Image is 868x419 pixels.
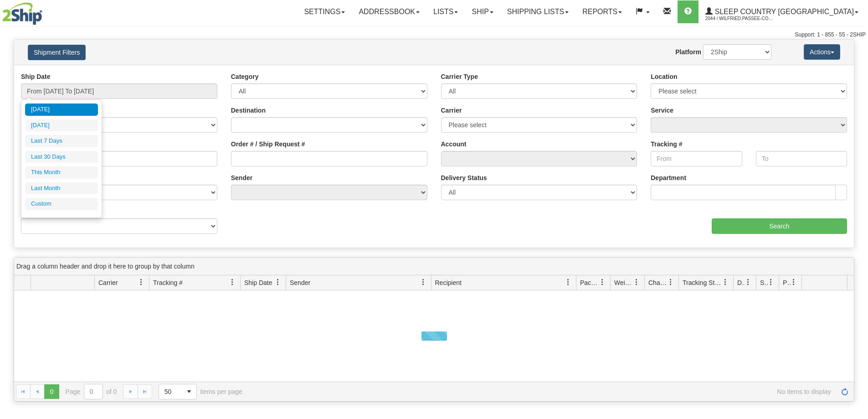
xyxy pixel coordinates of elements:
div: Support: 1 - 855 - 55 - 2SHIP [2,31,866,39]
a: Shipping lists [500,0,575,23]
label: Account [441,140,467,149]
span: Tracking # [153,278,183,287]
a: Carrier filter column settings [134,274,149,290]
a: Reports [575,0,629,23]
span: items per page [159,384,242,399]
li: [DATE] [25,119,98,132]
label: Category [231,72,259,81]
label: Ship Date [21,72,51,81]
label: Tracking # [651,140,682,149]
span: Page sizes drop down [159,384,197,399]
a: Delivery Status filter column settings [740,274,756,290]
span: Pickup Status [783,278,791,287]
span: Recipient [435,278,462,287]
li: Last 30 Days [25,151,98,163]
span: Shipment Issues [760,278,768,287]
button: Actions [804,44,840,60]
span: Page 0 [44,384,59,399]
a: Charge filter column settings [663,274,678,290]
a: Tracking # filter column settings [225,274,240,290]
a: Shipment Issues filter column settings [763,274,779,290]
a: Sleep Country [GEOGRAPHIC_DATA] 2044 / Wilfried.Passee-Coutrin [699,0,865,23]
input: Search [712,218,847,234]
span: Ship Date [244,278,272,287]
img: logo2044.jpg [2,2,42,25]
a: Ship Date filter column settings [270,274,286,290]
span: Page of 0 [66,384,117,399]
a: Ship [465,0,500,23]
label: Carrier [441,106,462,115]
li: Last 7 Days [25,135,98,147]
a: Packages filter column settings [595,274,610,290]
a: Addressbook [352,0,426,23]
span: Sleep Country [GEOGRAPHIC_DATA] [713,8,854,16]
label: Delivery Status [441,173,487,182]
span: Weight [614,278,633,287]
span: 2044 / Wilfried.Passee-Coutrin [705,14,774,23]
a: Tracking Status filter column settings [718,274,733,290]
label: Department [651,173,686,182]
div: grid grouping header [14,258,854,275]
li: Last Month [25,182,98,195]
span: Delivery Status [737,278,745,287]
a: Lists [426,0,465,23]
span: 50 [164,387,176,396]
a: Recipient filter column settings [560,274,576,290]
input: From [651,151,742,166]
span: Charge [648,278,668,287]
label: Platform [675,47,701,57]
span: Carrier [98,278,118,287]
a: Settings [297,0,352,23]
label: Order # / Ship Request # [231,140,305,149]
label: Location [651,72,677,81]
li: [DATE] [25,103,98,116]
li: This Month [25,166,98,179]
a: Refresh [837,384,852,399]
span: Sender [290,278,310,287]
label: Destination [231,106,266,115]
button: Shipment Filters [28,45,86,60]
label: Carrier Type [441,72,478,81]
label: Sender [231,173,252,182]
span: No items to display [255,388,831,395]
label: Service [651,106,673,115]
a: Weight filter column settings [629,274,644,290]
iframe: chat widget [847,163,867,256]
li: Custom [25,198,98,210]
span: select [182,384,196,399]
span: Packages [580,278,599,287]
input: To [756,151,847,166]
span: Tracking Status [683,278,722,287]
a: Sender filter column settings [416,274,431,290]
a: Pickup Status filter column settings [786,274,801,290]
